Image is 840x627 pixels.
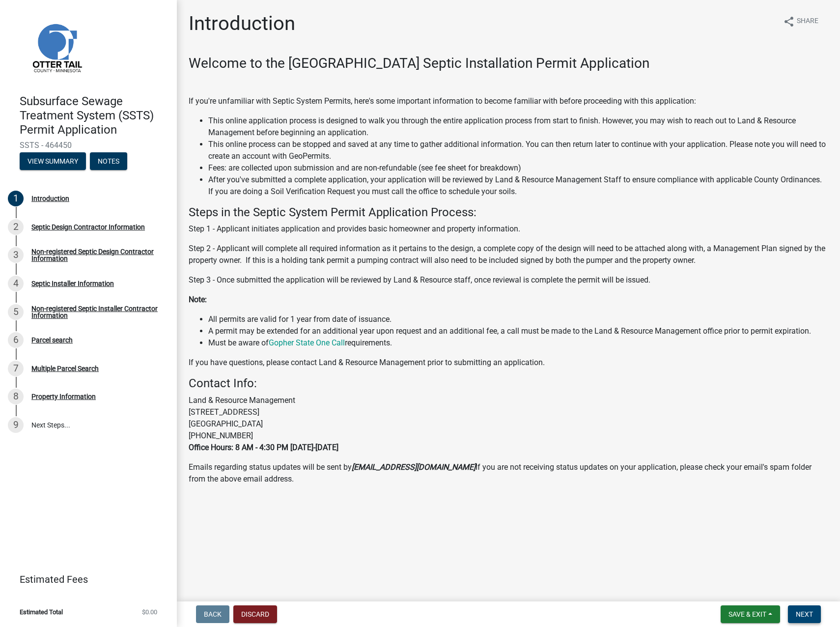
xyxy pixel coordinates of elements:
h4: Subsurface Sewage Treatment System (SSTS) Permit Application [20,94,169,137]
div: Property Information [31,393,96,400]
p: Emails regarding status updates will be sent by If you are not receiving status updates on your a... [189,461,828,485]
div: Multiple Parcel Search [31,365,99,372]
li: All permits are valid for 1 year from date of issuance. [208,313,828,325]
button: View Summary [20,152,86,170]
p: Land & Resource Management [STREET_ADDRESS] [GEOGRAPHIC_DATA] [PHONE_NUMBER] [189,395,828,454]
div: Non-registered Septic Installer Contractor Information [31,305,161,319]
h1: Introduction [189,12,295,35]
div: 8 [8,389,24,404]
span: Back [204,610,222,618]
img: Otter Tail County, Minnesota [20,10,93,84]
strong: Office Hours: 8 AM - 4:30 PM [DATE]-[DATE] [189,443,338,452]
li: A permit may be extended for an additional year upon request and an additional fee, a call must b... [208,325,828,337]
button: shareShare [775,12,826,31]
li: Fees: are collected upon submission and are non-refundable (see fee sheet for breakdown) [208,162,828,174]
li: After you've submitted a complete application, your application will be reviewed by Land & Resour... [208,174,828,198]
div: Septic Installer Information [31,280,114,287]
li: This online process can be stopped and saved at any time to gather additional information. You ca... [208,139,828,162]
span: Save & Exit [728,610,766,618]
div: Non-registered Septic Design Contractor Information [31,248,161,262]
h4: Contact Info: [189,376,828,391]
h4: Steps in the Septic System Permit Application Process: [189,205,828,220]
span: Share [797,16,818,28]
wm-modal-confirm: Summary [20,158,86,166]
div: 1 [8,191,24,206]
span: SSTS - 464450 [20,141,157,150]
wm-modal-confirm: Notes [90,158,127,166]
p: Step 3 - Once submitted the application will be reviewed by Land & Resource staff, once reviewal ... [189,274,828,286]
div: 7 [8,361,24,376]
a: Estimated Fees [8,570,161,589]
p: If you have questions, please contact Land & Resource Management prior to submitting an application. [189,357,828,369]
li: Must be aware of requirements. [208,337,828,349]
div: 9 [8,417,24,433]
p: If you're unfamiliar with Septic System Permits, here's some important information to become fami... [189,95,828,107]
div: Parcel search [31,337,73,343]
p: Step 2 - Applicant will complete all required information as it pertains to the design, a complet... [189,243,828,266]
strong: Note: [189,295,207,304]
button: Notes [90,152,127,170]
li: This online application process is designed to walk you through the entire application process fr... [208,115,828,139]
button: Next [788,605,821,623]
div: Septic Design Contractor Information [31,224,145,230]
div: 6 [8,332,24,348]
div: 2 [8,219,24,235]
strong: [EMAIL_ADDRESS][DOMAIN_NAME] [352,462,476,472]
a: Gopher State One Call [269,338,345,347]
span: $0.00 [142,609,157,615]
div: 4 [8,276,24,291]
button: Back [196,605,229,623]
p: Step 1 - Applicant initiates application and provides basic homeowner and property information. [189,223,828,235]
div: 3 [8,247,24,263]
span: Estimated Total [20,609,63,615]
button: Discard [233,605,277,623]
div: Introduction [31,195,69,202]
div: 5 [8,304,24,320]
button: Save & Exit [721,605,780,623]
i: share [783,16,795,28]
span: Next [796,610,813,618]
h3: Welcome to the [GEOGRAPHIC_DATA] Septic Installation Permit Application [189,55,828,72]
